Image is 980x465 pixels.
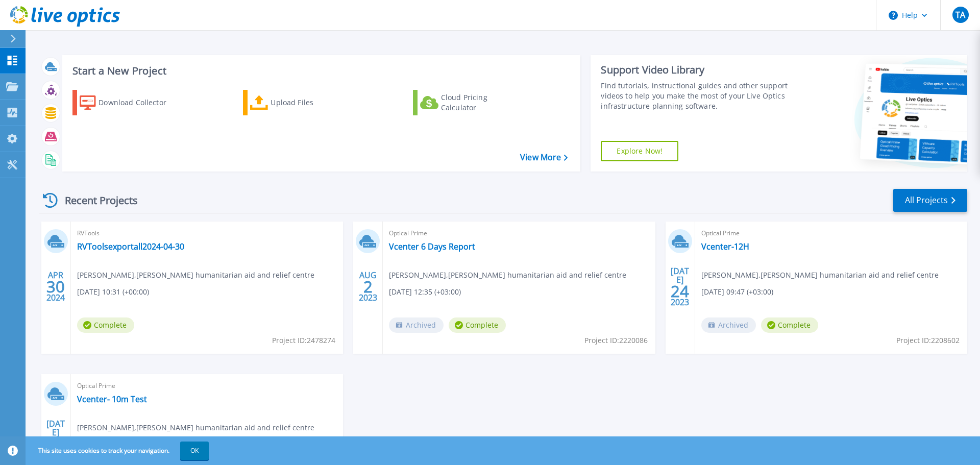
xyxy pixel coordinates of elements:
[389,317,444,333] span: Archived
[701,317,756,333] span: Archived
[389,286,461,298] span: [DATE] 12:35 (+03:00)
[671,287,689,296] span: 24
[701,286,773,298] span: [DATE] 09:47 (+03:00)
[77,270,314,281] span: [PERSON_NAME] , [PERSON_NAME] humanitarian aid and relief centre
[77,241,184,252] a: RVToolsexportall2024-04-30
[243,90,357,115] a: Upload Files
[701,241,749,252] a: Vcenter-12H
[584,335,648,346] span: Project ID: 2220086
[449,317,506,333] span: Complete
[77,228,337,239] span: RVTools
[389,270,626,281] span: [PERSON_NAME] , [PERSON_NAME] humanitarian aid and relief centre
[28,442,209,460] span: This site uses cookies to track your navigation.
[955,11,965,19] span: TA
[272,335,335,346] span: Project ID: 2478274
[389,228,649,239] span: Optical Prime
[441,92,523,113] div: Cloud Pricing Calculator
[77,317,134,333] span: Complete
[363,282,373,291] span: 2
[271,92,352,113] div: Upload Files
[46,421,65,458] div: [DATE] 2023
[72,65,568,77] h3: Start a New Project
[701,270,939,281] span: [PERSON_NAME] , [PERSON_NAME] humanitarian aid and relief centre
[761,317,818,333] span: Complete
[701,228,961,239] span: Optical Prime
[77,286,149,298] span: [DATE] 10:31 (+00:00)
[72,90,186,115] a: Download Collector
[99,92,180,113] div: Download Collector
[413,90,527,115] a: Cloud Pricing Calculator
[46,282,65,291] span: 30
[46,268,65,305] div: APR 2024
[77,380,337,391] span: Optical Prime
[39,188,152,213] div: Recent Projects
[601,141,678,161] a: Explore Now!
[601,63,793,77] div: Support Video Library
[893,189,967,212] a: All Projects
[77,422,314,433] span: [PERSON_NAME] , [PERSON_NAME] humanitarian aid and relief centre
[389,241,475,252] a: Vcenter 6 Days Report
[670,268,690,305] div: [DATE] 2023
[601,81,793,111] div: Find tutorials, instructional guides and other support videos to help you make the most of your L...
[896,335,960,346] span: Project ID: 2208602
[180,442,209,460] button: OK
[520,153,568,162] a: View More
[358,268,378,305] div: AUG 2023
[77,394,147,404] a: Vcenter- 10m Test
